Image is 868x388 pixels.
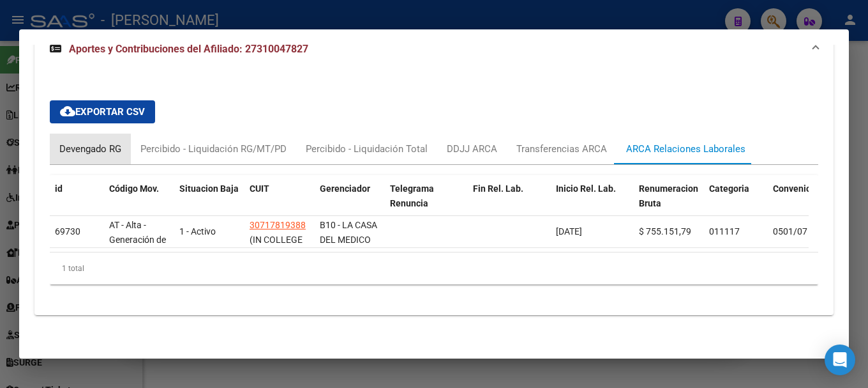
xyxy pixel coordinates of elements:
datatable-header-cell: Categoria [704,175,768,231]
span: 30717819388 [250,220,306,230]
div: Transferencias ARCA [516,142,607,156]
span: AT - Alta - Generación de clave [109,220,166,260]
datatable-header-cell: id [50,175,104,231]
datatable-header-cell: Renumeracion Bruta [634,175,704,231]
span: Exportar CSV [60,106,145,118]
div: 1 total [50,252,818,284]
span: B10 - LA CASA DEL MEDICO MUTUAL [320,220,377,260]
div: Percibido - Liquidación Total [306,142,428,156]
span: 69730 [55,226,80,237]
span: Convenio [773,183,811,194]
datatable-header-cell: Gerenciador [315,175,385,231]
span: Código Mov. [109,183,159,194]
div: Percibido - Liquidación RG/MT/PD [140,142,287,156]
mat-icon: cloud_download [60,104,75,119]
span: id [55,183,63,194]
datatable-header-cell: Fin Rel. Lab. [468,175,551,231]
div: Aportes y Contribuciones del Afiliado: 27310047827 [34,70,834,315]
div: Open Intercom Messenger [825,345,855,375]
span: 0501/07 [773,226,807,237]
span: CUIT [250,183,269,194]
span: Renumeracion Bruta [639,183,698,208]
span: [DATE] [556,226,582,237]
datatable-header-cell: Código Mov. [104,175,174,231]
datatable-header-cell: Inicio Rel. Lab. [551,175,634,231]
span: 1 - Activo [179,226,216,237]
datatable-header-cell: Telegrama Renuncia [385,175,468,231]
datatable-header-cell: Situacion Baja [174,175,244,231]
div: DDJJ ARCA [447,142,497,156]
div: Devengado RG [59,142,121,156]
span: Inicio Rel. Lab. [556,183,616,194]
span: Fin Rel. Lab. [473,183,523,194]
datatable-header-cell: Convenio [768,175,832,231]
span: Aportes y Contribuciones del Afiliado: 27310047827 [69,43,308,55]
span: Categoria [709,183,749,194]
span: (IN COLLEGE S. R. L.) [250,235,303,260]
mat-expansion-panel-header: Aportes y Contribuciones del Afiliado: 27310047827 [34,29,834,70]
button: Exportar CSV [50,100,155,123]
span: Situacion Baja [179,183,239,194]
datatable-header-cell: CUIT [244,175,315,231]
span: 011117 [709,226,740,237]
span: Gerenciador [320,183,370,194]
span: Telegrama Renuncia [390,183,434,208]
div: ARCA Relaciones Laborales [626,142,745,156]
span: $ 755.151,79 [639,226,691,237]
